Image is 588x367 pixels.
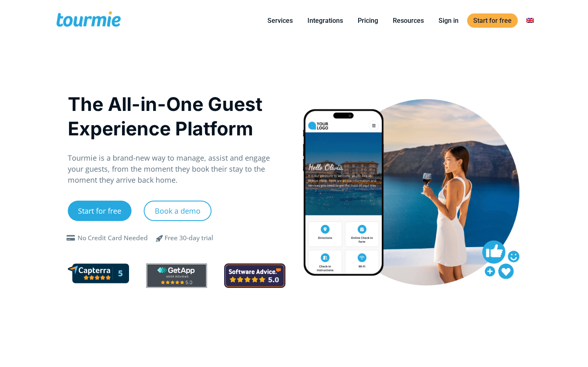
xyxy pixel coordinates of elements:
div: Free 30-day trial [165,233,213,243]
a: Services [261,15,299,26]
span:  [65,235,78,241]
a: Integrations [301,15,349,26]
h1: The All-in-One Guest Experience Platform [68,92,285,141]
a: Pricing [352,15,384,26]
span:  [150,233,169,243]
a: Book a demo [144,201,212,221]
a: Start for free [467,13,518,28]
a: Sign in [432,15,465,26]
p: Tourmie is a brand-new way to manage, assist and engage your guests, from the moment they book th... [68,153,285,186]
div: No Credit Card Needed [78,233,148,243]
a: Resources [387,15,430,26]
a: Start for free [68,201,131,221]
